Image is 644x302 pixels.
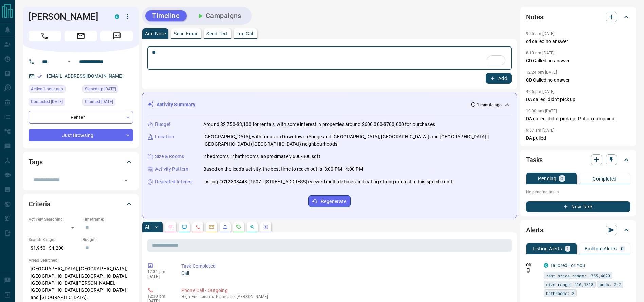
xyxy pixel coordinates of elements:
[526,262,539,268] p: Off
[526,57,630,64] p: CD Called no answer
[115,14,119,19] div: condos.ca
[145,10,187,21] button: Timeline
[526,154,543,165] h2: Tasks
[593,176,617,181] p: Completed
[236,224,241,230] svg: Requests
[526,268,531,273] svg: Push Notification Only
[155,166,188,173] p: Activity Pattern
[195,224,201,230] svg: Calls
[168,224,173,230] svg: Notes
[526,222,630,238] div: Alerts
[37,74,42,79] svg: Email Verified
[203,133,511,148] p: [GEOGRAPHIC_DATA], with focus on Downtown (Yonge and [GEOGRAPHIC_DATA], [GEOGRAPHIC_DATA]) and [G...
[82,98,133,108] div: Sat Sep 06 2025
[152,50,507,67] textarea: To enrich screen reader interactions, please activate Accessibility in Grammarly extension settings
[82,237,133,243] p: Budget:
[526,135,630,142] p: DA pulled
[526,38,630,45] p: cd called no answer
[85,86,116,92] span: Signed up [DATE]
[526,201,630,212] button: New Task
[29,111,133,124] div: Renter
[29,216,79,222] p: Actively Searching:
[82,216,133,222] p: Timeframe:
[538,176,556,181] p: Pending
[29,156,42,167] h2: Tags
[526,152,630,168] div: Tasks
[157,101,195,108] p: Activity Summary
[600,281,621,288] span: beds: 2-2
[209,224,214,230] svg: Emails
[546,272,610,279] span: rent price range: 1755,4620
[222,224,228,230] svg: Listing Alerts
[65,31,97,41] span: Email
[526,96,630,103] p: DA called, didn't pick up
[181,287,509,294] p: Phone Call - Outgoing
[29,243,79,254] p: $1,950 - $4,200
[526,51,555,55] p: 8:10 am [DATE]
[174,31,198,36] p: Send Email
[526,128,555,133] p: 9:57 am [DATE]
[206,31,228,36] p: Send Text
[585,246,617,251] p: Building Alerts
[533,246,562,251] p: Listing Alerts
[31,86,63,92] span: Active 1 hour ago
[203,121,435,128] p: Around $2,750-$3,100 for rentals, with some interest in properties around $600,000-$700,000 for p...
[85,98,113,105] span: Claimed [DATE]
[546,281,593,288] span: size range: 416,1318
[29,129,133,141] div: Just Browsing
[29,11,105,22] h1: [PERSON_NAME]
[29,154,133,170] div: Tags
[181,270,509,277] p: Call
[29,237,79,243] p: Search Range:
[560,176,563,181] p: 0
[65,58,73,66] button: Open
[477,102,502,108] p: 1 minute ago
[29,85,79,95] div: Fri Sep 12 2025
[189,10,248,21] button: Campaigns
[155,121,171,128] p: Budget
[181,294,509,299] p: High End Toronto Team called [PERSON_NAME]
[100,31,133,41] span: Message
[155,153,184,160] p: Size & Rooms
[621,246,624,251] p: 0
[526,77,630,84] p: CD Called no answer
[526,109,557,113] p: 10:00 am [DATE]
[526,31,555,36] p: 9:25 am [DATE]
[47,73,124,79] a: [EMAIL_ADDRESS][DOMAIN_NAME]
[182,224,187,230] svg: Lead Browsing Activity
[203,178,452,185] p: Listing #C12393443 (1507 - [STREET_ADDRESS]) viewed multiple times, indicating strong interest in...
[526,12,544,22] h2: Notes
[544,263,548,268] div: condos.ca
[203,153,320,160] p: 2 bedrooms, 2 bathrooms, approximately 600-800 sqft
[181,263,509,270] p: Task Completed
[147,269,171,274] p: 12:31 pm
[155,133,174,140] p: Location
[546,290,574,297] span: bathrooms: 2
[147,294,171,299] p: 12:30 pm
[526,9,630,25] div: Notes
[566,246,569,251] p: 1
[526,89,555,94] p: 4:06 pm [DATE]
[526,70,557,75] p: 12:24 pm [DATE]
[121,175,131,185] button: Open
[31,98,63,105] span: Contacted [DATE]
[526,187,630,197] p: No pending tasks
[250,224,255,230] svg: Opportunities
[203,166,363,173] p: Based on the lead's activity, the best time to reach out is: 3:00 PM - 4:00 PM
[29,98,79,108] div: Thu Sep 11 2025
[82,85,133,95] div: Sat Sep 06 2025
[29,257,133,263] p: Areas Searched:
[550,263,585,268] a: Tailored For You
[155,178,193,185] p: Repeated Interest
[526,225,544,235] h2: Alerts
[263,224,269,230] svg: Agent Actions
[145,225,150,229] p: All
[145,31,166,36] p: Add Note
[29,199,51,209] h2: Criteria
[147,274,171,279] p: [DATE]
[29,31,61,41] span: Call
[148,98,511,111] div: Activity Summary1 minute ago
[308,195,351,207] button: Regenerate
[29,196,133,212] div: Criteria
[236,31,254,36] p: Log Call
